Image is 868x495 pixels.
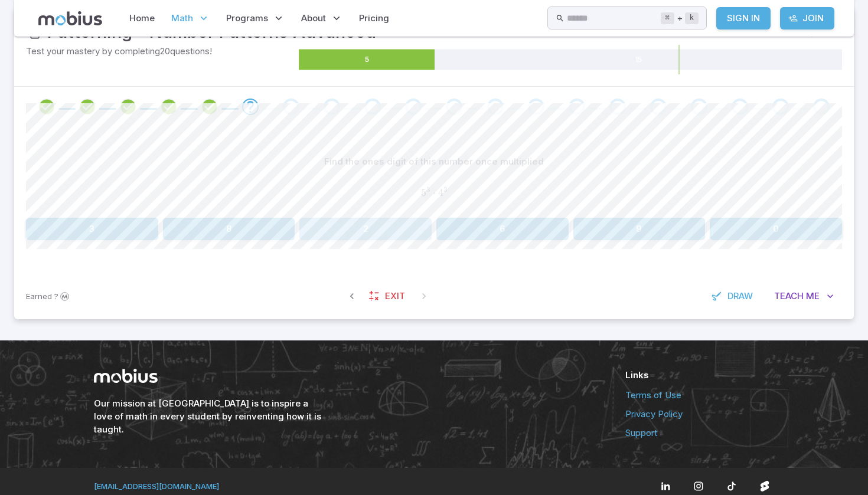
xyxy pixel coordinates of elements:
div: Go to the next question [324,99,340,115]
span: ? [54,290,58,302]
span: Math [171,12,193,25]
button: 0 [710,218,842,240]
button: 6 [436,218,569,240]
div: Go to the next question [487,99,504,115]
div: Go to the next question [528,99,544,115]
span: Exit [385,290,405,303]
div: Go to the next question [283,99,299,115]
span: Teach [774,290,804,303]
div: Go to the next question [650,99,667,115]
div: Go to the next question [609,99,626,115]
a: Join [780,7,834,29]
div: Go to the next question [364,99,381,115]
div: Go to the next question [446,99,462,115]
div: Go to the next question [405,99,422,115]
a: Privacy Policy [625,408,774,421]
h6: Our mission at [GEOGRAPHIC_DATA] is to inspire a love of math in every student by reinventing how... [94,397,324,436]
a: Exit [363,285,413,307]
span: Previous Question [341,286,363,307]
kbd: k [685,12,699,24]
button: Draw [705,285,761,307]
a: Terms of Use [625,389,774,402]
a: Support [625,427,774,440]
a: Sign In [716,7,771,29]
span: 4 [438,186,443,199]
button: TeachMe [766,285,842,307]
div: Review your answer [161,99,177,115]
span: About [301,12,326,25]
div: Review your answer [79,99,96,115]
div: Review your answer [120,99,136,115]
span: 5 [421,186,426,199]
div: Go to the next question [813,99,830,115]
p: Sign In to earn Mobius dollars [26,290,71,302]
div: Go to the next question [732,99,748,115]
div: Go to the next question [772,99,789,115]
button: 3 [26,218,158,240]
a: Pricing [355,5,393,32]
span: ⋅ [433,186,436,199]
button: 8 [163,218,295,240]
p: Test your mastery by completing 20 questions! [26,45,296,58]
div: Go to the next question [569,99,585,115]
a: [EMAIL_ADDRESS][DOMAIN_NAME] [94,481,219,491]
div: Review your answer [201,99,218,115]
span: 3 [443,185,447,194]
button: 9 [573,218,706,240]
span: 3 [426,185,430,194]
span: Draw [727,290,753,303]
div: Go to the next question [242,99,259,115]
div: Review your answer [38,99,55,115]
kbd: ⌘ [661,12,674,24]
span: Me [806,290,820,303]
p: Find the ones digit of this number once multiplied [324,155,544,168]
span: Earned [26,290,52,302]
a: Home [126,5,158,32]
span: On Latest Question [413,286,435,307]
h6: Links [625,369,774,382]
div: + [661,11,699,25]
span: Programs [226,12,268,25]
button: 2 [299,218,432,240]
div: Go to the next question [691,99,707,115]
